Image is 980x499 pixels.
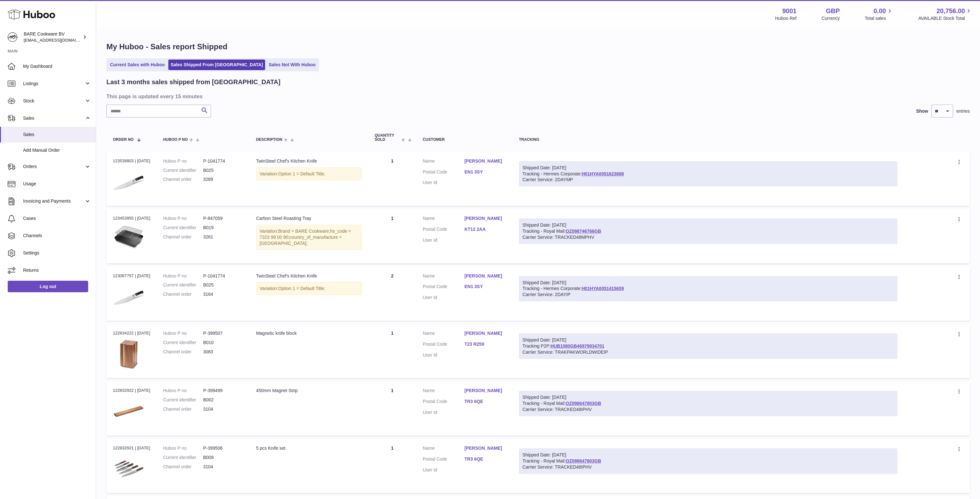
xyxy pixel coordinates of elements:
dt: User Id [423,237,465,243]
h2: Last 3 months sales shipped from [GEOGRAPHIC_DATA] [106,78,281,86]
span: Orders [23,164,84,170]
dt: Huboo P no [163,388,203,394]
div: Carrier Service: TRACKED48IPHV [523,406,894,413]
strong: 9001 [782,7,797,15]
img: info@barecookware.com [8,32,17,42]
dt: Huboo P no [163,215,203,221]
span: 0.00 [874,7,886,15]
dd: B019 [203,225,243,231]
span: Sales [23,132,91,138]
dt: User Id [423,409,465,415]
div: Shipped Date: [DATE] [523,337,894,343]
a: H01HYA0051415659 [582,286,624,291]
span: country_of_manufacture = [GEOGRAPHIC_DATA]; [260,235,342,246]
a: OZ098647803GB [565,401,601,406]
span: My Dashboard [23,63,91,69]
dt: Name [423,388,465,395]
a: 20,756.00 AVAILABLE Stock Total [918,7,972,21]
dd: P-1041774 [203,158,243,164]
span: Invoicing and Payments [23,198,84,204]
span: Brand = BARE Cookware; [278,229,330,234]
dt: Current identifier [163,282,203,288]
dd: P-399499 [203,388,243,394]
dt: Postal Code [423,456,465,464]
dt: Current identifier [163,397,203,403]
span: hs_code = 7323 99 00 90; [260,229,351,240]
a: Log out [8,281,88,292]
div: BARE Cookware BV [24,31,81,43]
dd: 3083 [203,349,243,355]
td: 2 [368,267,416,321]
span: [EMAIL_ADDRESS][DOMAIN_NAME] [24,37,94,43]
dt: Postal Code [423,284,465,291]
label: Show [916,108,928,114]
div: 122834222 | [DATE] [113,330,150,336]
div: Tracking [519,138,897,142]
dt: Postal Code [423,169,465,177]
div: TwinSteel Chef's Kitchen Knife [256,158,362,164]
div: 5 pcs Knife set [256,445,362,451]
dd: 3104 [203,464,243,470]
dt: Name [423,445,465,453]
a: OZ098647803GB [565,458,601,463]
span: Order No [113,138,134,142]
div: Shipped Date: [DATE] [523,165,894,171]
dt: User Id [423,180,465,186]
a: Sales Shipped From [GEOGRAPHIC_DATA] [168,60,265,70]
dt: Current identifier [163,225,203,231]
td: 1 [368,324,416,378]
dd: P-847059 [203,215,243,221]
dt: Name [423,215,465,223]
dt: User Id [423,294,465,301]
dd: P-399506 [203,445,243,451]
div: 122832922 | [DATE] [113,388,150,393]
a: Current Sales with Huboo [108,60,167,70]
div: Huboo Ref [775,15,797,21]
div: Tracking P2P: [519,334,897,359]
td: 1 [368,152,416,206]
div: Shipped Date: [DATE] [523,394,894,400]
dd: P-1041774 [203,273,243,279]
dd: 3164 [203,291,243,297]
img: B025_-_Thumb_9dc1a38d-3f86-4b4f-a2ba-8a5f2cdc0a4f.jpg [113,281,145,313]
dt: Current identifier [163,167,203,173]
div: 123453955 | [DATE] [113,215,150,221]
a: [PERSON_NAME] [465,273,506,279]
dt: Name [423,273,465,281]
div: Carrier Service: TRACKED48MPHV [523,234,894,240]
span: Description [256,138,282,142]
div: 122832921 | [DATE] [113,445,150,451]
img: B025_-_Thumb_9dc1a38d-3f86-4b4f-a2ba-8a5f2cdc0a4f.jpg [113,166,145,198]
div: TwinSteel Chef's Kitchen Knife [256,273,362,279]
dd: B002 [203,397,243,403]
h3: This page is updated every 15 minutes [106,93,968,100]
dt: Postal Code [423,226,465,234]
dt: User Id [423,352,465,358]
a: TR3 6QE [465,456,506,462]
a: [PERSON_NAME] [465,215,506,221]
div: Carrier Service: TRACKED48IPHV [523,464,894,470]
a: [PERSON_NAME] [465,388,506,394]
img: 90011723728181.jpg [113,453,145,485]
a: [PERSON_NAME] [465,330,506,336]
img: 90011723727904.jpg [113,223,145,255]
a: T23 R259 [465,341,506,347]
div: Carbon Steel Roasting Tray [256,215,362,221]
div: Customer [423,138,506,142]
dt: Current identifier [163,455,203,461]
span: Cases [23,215,91,221]
dt: Name [423,158,465,166]
td: 1 [368,209,416,263]
span: Settings [23,250,91,256]
img: 90011723728689.jpg [113,396,145,428]
dd: B010 [203,340,243,346]
dt: Channel order [163,234,203,240]
a: EN1 3SY [465,284,506,290]
dd: 3261 [203,234,243,240]
span: Option 1 = Default Title; [278,171,325,176]
a: KT12 2AA [465,226,506,232]
span: Total sales [865,15,893,21]
span: Listings [23,81,84,87]
a: TR3 6QE [465,398,506,405]
span: Stock [23,98,84,104]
